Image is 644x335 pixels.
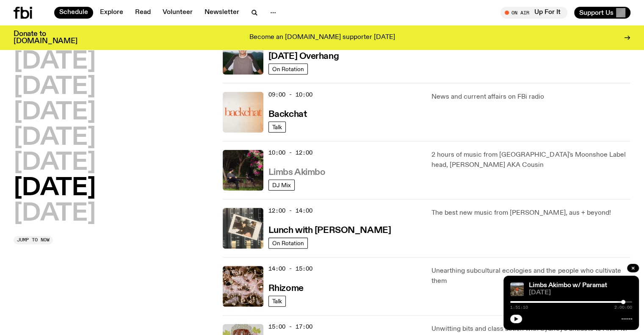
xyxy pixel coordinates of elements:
[574,7,630,19] button: Support Us
[272,124,282,130] span: Talk
[268,110,307,119] h3: Backchat
[17,238,50,242] span: Jump to now
[268,91,312,99] span: 09:00 - 10:00
[268,284,304,293] h3: Rhizome
[223,150,263,191] img: Jackson sits at an outdoor table, legs crossed and gazing at a black and brown dog also sitting a...
[579,9,614,17] span: Support Us
[223,34,263,75] img: Harrie Hastings stands in front of cloud-covered sky and rolling hills. He's wearing sunglasses a...
[249,34,395,42] p: Become an [DOMAIN_NAME] supporter [DATE]
[268,52,339,61] h3: [DATE] Overhang
[268,296,286,307] a: Talk
[268,265,312,273] span: 14:00 - 15:00
[431,92,630,102] p: News and current affairs on FBi radio
[158,7,198,19] a: Volunteer
[268,168,326,177] h3: Limbs Akimbo
[14,202,96,226] button: [DATE]
[130,7,156,19] a: Read
[268,149,312,157] span: 10:00 - 12:00
[272,182,291,188] span: DJ Mix
[268,50,339,61] a: [DATE] Overhang
[95,7,128,19] a: Explore
[14,50,96,74] button: [DATE]
[223,208,263,249] img: A polaroid of Ella Avni in the studio on top of the mixer which is also located in the studio.
[431,208,630,218] p: The best new music from [PERSON_NAME], aus + beyond!
[268,323,312,331] span: 15:00 - 17:00
[268,166,326,177] a: Limbs Akimbo
[268,122,286,133] a: Talk
[14,101,96,125] button: [DATE]
[272,298,282,304] span: Talk
[268,224,391,235] a: Lunch with [PERSON_NAME]
[223,266,263,307] img: A close up picture of a bunch of ginger roots. Yellow squiggles with arrows, hearts and dots are ...
[614,305,632,310] span: 2:00:00
[268,226,391,235] h3: Lunch with [PERSON_NAME]
[268,238,308,249] a: On Rotation
[431,150,630,170] p: 2 hours of music from [GEOGRAPHIC_DATA]'s Moonshoe Label head, [PERSON_NAME] AKA Cousin
[529,290,632,296] span: [DATE]
[272,240,304,246] span: On Rotation
[272,66,304,72] span: On Rotation
[14,236,53,244] button: Jump to now
[268,282,304,293] a: Rhizome
[500,7,567,19] button: On AirUp For It
[431,266,630,286] p: Unearthing subcultural ecologies and the people who cultivate them
[14,30,77,45] h3: Donate to [DOMAIN_NAME]
[268,207,312,215] span: 12:00 - 14:00
[14,177,96,200] button: [DATE]
[54,7,93,19] a: Schedule
[268,64,308,75] a: On Rotation
[268,108,307,119] a: Backchat
[199,7,244,19] a: Newsletter
[510,305,528,310] span: 1:51:10
[14,151,96,175] button: [DATE]
[14,75,96,99] button: [DATE]
[14,126,96,150] button: [DATE]
[529,282,607,289] a: Limbs Akimbo w/ Paramat
[268,180,295,191] a: DJ Mix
